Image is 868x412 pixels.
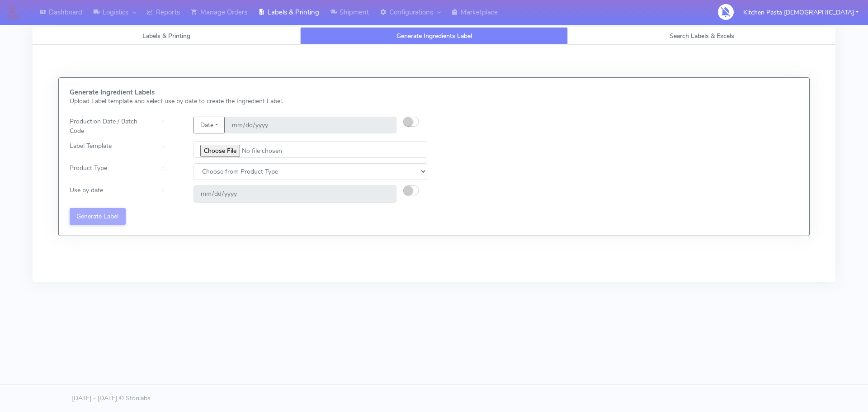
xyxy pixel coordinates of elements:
div: : [156,117,186,136]
span: Labels & Printing [142,32,190,40]
button: Generate Label [70,208,126,225]
ul: Tabs [33,27,835,45]
div: : [156,185,186,202]
span: Search Labels & Excels [670,32,734,40]
div: : [156,141,186,158]
div: Use by date [63,185,156,202]
div: Production Date / Batch Code [63,117,156,136]
button: Kitchen Pasta [DEMOGRAPHIC_DATA] [736,3,865,22]
div: Label Template [63,141,156,158]
h5: Generate Ingredient Labels [70,89,427,96]
p: Upload Label template and select use by date to create the Ingredient Label. [70,96,427,106]
span: Generate Ingredients Label [396,32,472,40]
div: Product Type [63,163,156,180]
button: Date [193,117,225,133]
div: : [156,163,186,180]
